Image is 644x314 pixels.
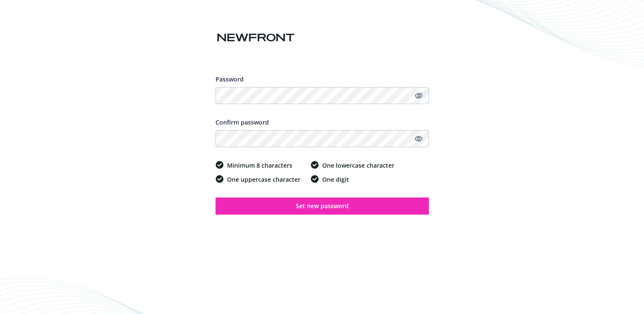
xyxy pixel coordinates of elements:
[227,175,300,184] span: One uppercase character
[296,202,349,210] span: Set new password
[322,161,394,170] span: One lowercase character
[227,161,292,170] span: Minimum 8 characters
[322,175,349,184] span: One digit
[216,75,244,83] span: Password
[216,118,269,126] span: Confirm password
[216,30,296,45] img: Newfront logo
[414,90,424,101] a: Hide password
[414,134,424,144] a: Show password
[216,198,429,215] button: Set new password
